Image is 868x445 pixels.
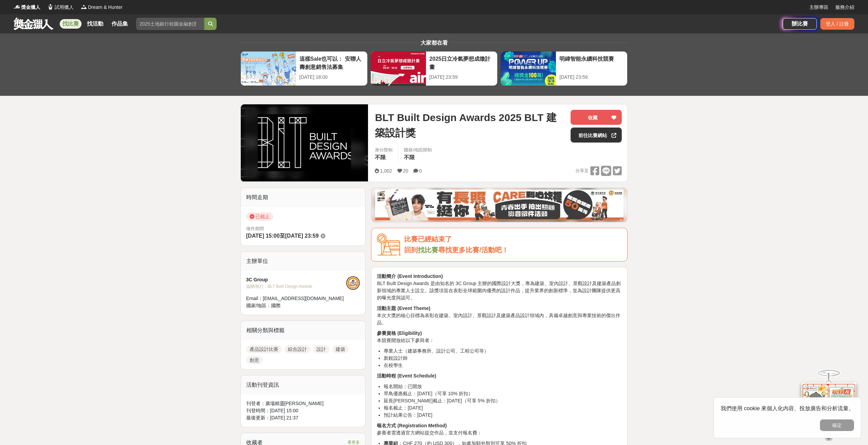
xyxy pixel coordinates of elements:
span: 試用獵人 [55,4,74,11]
img: Logo [80,3,87,10]
li: 報名截止：[DATE] [384,404,622,412]
span: 我們使用 cookie 來個人化內容、投放廣告和分析流量。 [721,405,854,411]
div: 時間走期 [241,188,366,207]
a: 2025日立冷氣夢想成徵計畫[DATE] 23:59 [370,51,498,86]
img: Icon [377,234,401,256]
li: 延長[PERSON_NAME]截止：[DATE]（可享 5% 折扣） [384,397,622,404]
input: 2025土地銀行校園金融創意挑戰賽：從你出發 開啟智慧金融新頁 [136,18,204,30]
p: 本競賽開放給以下參與者： [377,330,622,344]
div: [DATE] 18:00 [299,74,364,81]
p: BLT Built Design Awards 是由知名的 3C Group 主辦的國際設計大獎，專為建築、室內設計、景觀設計及建築產品創新領域的專業人士設立。該獎項旨在表彰全球範圍內優秀的設計... [377,273,622,301]
a: 設計 [313,345,329,353]
li: 新銳設計師 [384,355,622,362]
a: 這樣Sale也可以： 安聯人壽創意銷售法募集[DATE] 18:00 [240,51,368,86]
span: 至 [280,233,285,239]
span: 不限 [404,154,415,160]
p: 參賽者需透過官方網站提交作品，並支付報名費： [377,422,622,436]
div: 活動刊登資訊 [241,375,366,395]
a: 作品集 [109,19,131,29]
div: 國籍/地區限制 [404,147,432,153]
strong: 活動主題 (Event Theme) [377,306,430,311]
span: 0 [419,168,422,174]
a: 辦比賽 [783,18,817,30]
img: Logo [14,3,20,10]
span: 國家/地區： [246,303,271,308]
a: 服務介紹 [835,4,854,11]
span: [DATE] 23:59 [285,233,319,239]
span: 分享至 [575,166,589,176]
span: 已截止 [246,212,273,221]
a: 綜合設計 [284,345,310,353]
span: 徵件期間 [246,226,264,231]
li: 預計結果公告：[DATE] [384,412,622,419]
button: 確定 [820,419,854,431]
a: 找活動 [84,19,106,29]
div: 登入 / 註冊 [820,18,854,30]
img: Cover Image [258,114,351,171]
span: 1,002 [380,168,392,174]
img: 35ad34ac-3361-4bcf-919e-8d747461931d.jpg [375,190,623,220]
a: 創意 [246,356,263,364]
div: 身分限制 [375,147,393,153]
img: Logo [47,3,54,10]
span: 國際 [271,303,281,308]
li: 在校學生 [384,362,622,369]
a: 產品設計比賽 [246,345,282,353]
a: Logo試用獵人 [47,4,74,11]
a: Logo獎金獵人 [14,4,40,11]
span: 20 [403,168,409,174]
p: 本次大獎的核心目標為表彰在建築、室內設計、景觀設計及建築產品設計領域內，具備卓越創意與專業技術的傑出作品。 [377,305,622,326]
a: 主辦專區 [809,4,828,11]
div: 刊登時間： [DATE] 15:00 [246,407,360,414]
li: 報名開始：已開放 [384,383,622,390]
div: 3C Group [246,276,347,283]
strong: 報名方式 (Registration Method) [377,423,447,428]
strong: 活動簡介 (Event Introduction) [377,273,443,279]
div: 2025日立冷氣夢想成徵計畫 [429,55,494,70]
button: 收藏 [571,110,622,125]
strong: 參賽資格 (Eligibility) [377,330,422,336]
a: 明緯智能永續科技競賽[DATE] 23:59 [500,51,628,86]
a: 找比賽 [418,246,438,254]
div: 比賽已經結束了 [404,234,622,245]
div: Email： [EMAIL_ADDRESS][DOMAIN_NAME] [246,295,347,302]
div: [DATE] 23:59 [559,74,624,81]
span: BLT Built Design Awards 2025 BLT 建築設計獎 [375,110,565,140]
div: 刊登者： 廣場精靈[PERSON_NAME] [246,400,360,407]
div: 最後更新： [DATE] 21:37 [246,414,360,421]
span: 尋找更多比賽/活動吧！ [438,246,509,254]
div: [DATE] 23:59 [429,74,494,81]
img: d2146d9a-e6f6-4337-9592-8cefde37ba6b.png [801,383,856,428]
div: 相關分類與標籤 [241,321,366,340]
strong: 活動時程 (Event Schedule) [377,373,436,379]
span: 回到 [404,246,418,254]
li: 專業人士（建築事務所、設計公司、工程公司等） [384,347,622,355]
a: 前往比賽網站 [571,128,622,143]
li: 早鳥優惠截止：[DATE]（可享 10% 折扣） [384,390,622,397]
span: Dream & Hunter [88,4,122,11]
div: 協辦/執行： BLT Built Design Awards [246,283,347,290]
div: 這樣Sale也可以： 安聯人壽創意銷售法募集 [299,55,364,70]
span: 不限 [375,154,386,160]
a: 找比賽 [60,19,82,29]
div: 明緯智能永續科技競賽 [559,55,624,70]
span: [DATE] 15:00 [246,233,280,239]
span: 獎金獵人 [21,4,40,11]
span: 大家都在看 [419,40,450,46]
a: LogoDream & Hunter [80,4,122,11]
div: 主辦單位 [241,252,366,271]
a: 建築 [332,345,349,353]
